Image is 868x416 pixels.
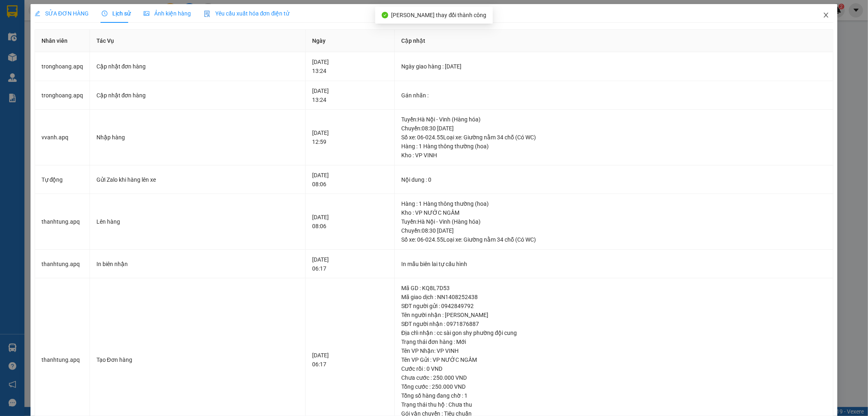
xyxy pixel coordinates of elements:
td: thanhtung.apq [35,250,90,279]
div: Tạo Đơn hàng [96,355,299,364]
div: Tổng số hàng đang chờ : 1 [401,391,826,400]
span: check-circle [382,12,388,18]
div: [DATE] 06:17 [312,351,388,369]
span: [PERSON_NAME] thay đổi thành công [391,12,487,18]
div: [DATE] 08:06 [312,213,388,231]
div: Tuyến : Hà Nội - Vinh (Hàng hóa) Chuyến: 08:30 [DATE] Số xe: 06-024.55 Loại xe: Giường nằm 34 chỗ... [401,115,826,142]
div: Kho : VP NƯỚC NGẦM [401,208,826,217]
th: Nhân viên [35,30,90,52]
button: Close [815,4,837,27]
div: Nội dung : 0 [401,175,826,184]
div: Gán nhãn : [401,91,826,100]
div: Mã GD : KQ8L7D53 [401,284,826,293]
img: icon [204,11,210,17]
td: thanhtung.apq [35,194,90,250]
span: close [823,12,829,18]
div: Cập nhật đơn hàng [96,62,299,71]
span: edit [35,11,40,16]
div: SĐT người nhận : 0971876887 [401,319,826,328]
div: Ngày giao hàng : [DATE] [401,62,826,71]
div: Hàng : 1 Hàng thông thường (hoa) [401,142,826,151]
div: Tên VP Nhận: VP VINH [401,346,826,355]
div: Cước rồi : 0 VND [401,364,826,373]
div: Lên hàng [96,217,299,226]
th: Cập nhật [395,30,833,52]
td: tronghoang.apq [35,52,90,81]
div: Tuyến : Hà Nội - Vinh (Hàng hóa) Chuyến: 08:30 [DATE] Số xe: 06-024.55 Loại xe: Giường nằm 34 chỗ... [401,217,826,244]
div: Tên VP Gửi : VP NƯỚC NGẦM [401,355,826,364]
div: Nhập hàng [96,133,299,142]
div: Kho : VP VINH [401,151,826,160]
span: Yêu cầu xuất hóa đơn điện tử [204,10,290,17]
span: SỬA ĐƠN HÀNG [35,10,89,17]
div: [DATE] 08:06 [312,171,388,189]
td: tronghoang.apq [35,81,90,110]
div: In biên nhận [96,260,299,269]
div: [DATE] 13:24 [312,86,388,104]
div: [DATE] 12:59 [312,128,388,146]
span: clock-circle [102,11,107,16]
div: Hàng : 1 Hàng thông thường (hoa) [401,199,826,208]
div: Cập nhật đơn hàng [96,91,299,100]
div: Mã giao dịch : NN1408252438 [401,293,826,302]
th: Ngày [306,30,395,52]
div: [DATE] 06:17 [312,255,388,273]
div: Tên người nhận : [PERSON_NAME] [401,310,826,319]
div: Trạng thái đơn hàng : Mới [401,337,826,346]
div: Gửi Zalo khi hàng lên xe [96,175,299,184]
div: Trạng thái thu hộ : Chưa thu [401,400,826,409]
div: Tổng cước : 250.000 VND [401,382,826,391]
span: picture [144,11,149,16]
span: Ảnh kiện hàng [144,10,191,17]
div: Địa chỉ nhận : cc sài gon shy phường đội cung [401,328,826,337]
span: Lịch sử [102,10,131,17]
div: [DATE] 13:24 [312,57,388,75]
th: Tác Vụ [90,30,306,52]
div: Chưa cước : 250.000 VND [401,373,826,382]
td: Tự động [35,165,90,194]
div: In mẫu biên lai tự cấu hình [401,260,826,269]
td: vvanh.apq [35,110,90,165]
div: SĐT người gửi : 0942849792 [401,302,826,310]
